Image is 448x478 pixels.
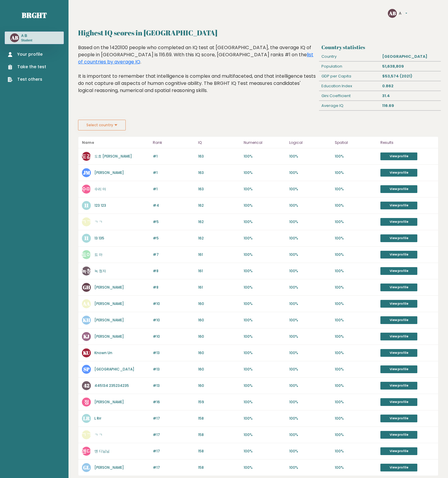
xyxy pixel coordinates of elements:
[94,301,124,306] a: [PERSON_NAME]
[198,301,240,306] p: 160
[198,449,240,454] p: 158
[94,350,112,355] a: Known Un
[78,44,317,103] div: Based on the 1420100 people who completed an IQ test at [GEOGRAPHIC_DATA], the average IQ of peop...
[153,301,195,306] p: #10
[289,350,331,356] p: 100%
[153,186,195,192] p: #1
[94,186,106,191] a: 수리 마
[335,203,377,208] p: 100%
[244,154,286,159] p: 100%
[335,268,377,274] p: 100%
[289,334,331,339] p: 100%
[21,33,32,38] h3: A B
[198,416,240,421] p: 158
[153,399,195,405] p: #16
[380,382,417,390] a: View profile
[83,300,90,307] text: AA
[289,317,331,323] p: 100%
[78,27,438,38] h2: Highest IQ scores in [GEOGRAPHIC_DATA]
[94,416,101,421] a: L Rrr
[289,449,331,454] p: 100%
[380,267,417,275] a: View profile
[289,399,331,405] p: 100%
[83,464,90,471] text: GL
[153,317,195,323] p: #10
[198,139,240,146] p: IQ
[244,219,286,225] p: 100%
[153,334,195,339] p: #10
[198,268,240,274] p: 161
[289,236,331,241] p: 100%
[198,219,240,225] p: 162
[153,170,195,175] p: #1
[153,268,195,274] p: #8
[380,251,417,259] a: View profile
[289,416,331,421] p: 100%
[81,448,91,454] text: 앤디
[81,153,91,160] text: 도김
[83,349,90,356] text: KU
[153,154,195,159] p: #1
[78,120,126,130] button: Select country
[289,252,331,257] p: 100%
[335,139,377,146] p: Spatial
[94,432,102,437] a: ㄱ ㄱ
[289,367,331,372] p: 100%
[335,449,377,454] p: 100%
[83,382,90,389] text: 42
[94,219,102,224] a: ㄱ ㄱ
[380,185,417,193] a: View profile
[82,140,94,145] b: Name
[153,383,195,388] p: #13
[244,399,286,405] p: 100%
[380,464,417,471] a: View profile
[198,154,240,159] p: 163
[380,202,417,209] a: View profile
[380,71,441,81] div: $53,574 (2021)
[198,465,240,470] p: 158
[83,333,89,340] text: KJ
[289,285,331,290] p: 100%
[399,10,407,16] button: A
[244,449,286,454] p: 100%
[8,51,46,57] a: Your profile
[289,139,331,146] p: Logical
[198,317,240,323] p: 160
[380,218,417,226] a: View profile
[84,235,89,242] text: 11
[335,301,377,306] p: 100%
[289,301,331,306] p: 100%
[335,383,377,388] p: 100%
[198,252,240,257] p: 161
[83,169,90,176] text: JM
[319,81,380,91] div: Education Index
[153,350,195,356] p: #13
[244,334,286,339] p: 100%
[319,71,380,81] div: GDP per Capita
[319,101,380,110] div: Average IQ
[153,367,195,372] p: #13
[244,432,286,437] p: 100%
[335,170,377,175] p: 100%
[244,465,286,470] p: 100%
[380,139,435,146] p: Results
[335,219,377,225] p: 100%
[380,62,441,71] div: 51,638,809
[81,251,92,258] text: 됴아
[335,317,377,323] p: 100%
[289,186,331,192] p: 100%
[244,301,286,306] p: 100%
[244,203,286,208] p: 100%
[198,334,240,339] p: 160
[153,219,195,225] p: #5
[335,186,377,192] p: 100%
[380,169,417,177] a: View profile
[198,170,240,175] p: 163
[198,432,240,437] p: 158
[244,383,286,388] p: 100%
[380,349,417,357] a: View profile
[81,267,91,274] text: 녹청
[94,399,124,404] a: [PERSON_NAME]
[335,416,377,421] p: 100%
[153,236,195,241] p: #5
